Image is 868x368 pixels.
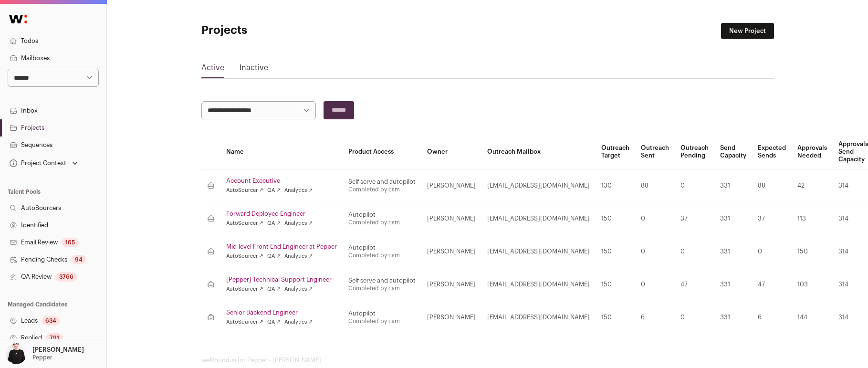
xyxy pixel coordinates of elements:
[481,301,596,334] td: [EMAIL_ADDRESS][DOMAIN_NAME]
[267,285,281,293] a: QA ↗
[675,135,714,169] th: Outreach Pending
[792,135,833,169] th: Approvals Needed
[481,135,596,169] th: Outreach Mailbox
[635,202,675,235] td: 0
[714,202,752,235] td: 331
[596,169,635,202] td: 130
[226,210,337,218] a: Forward Deployed Engineer
[752,169,792,202] td: 88
[792,202,833,235] td: 113
[267,187,281,194] a: QA ↗
[596,301,635,334] td: 150
[421,135,481,169] th: Owner
[675,301,714,334] td: 0
[481,268,596,301] td: [EMAIL_ADDRESS][DOMAIN_NAME]
[4,10,32,29] img: Wellfound
[226,318,263,326] a: AutoSourcer ↗
[675,235,714,268] td: 0
[267,220,281,227] a: QA ↗
[348,318,400,324] a: Completed by csm
[42,316,60,326] div: 634
[421,169,481,202] td: [PERSON_NAME]
[752,135,792,169] th: Expected Sends
[348,277,416,284] div: Self serve and autopilot
[284,220,313,227] a: Analytics ↗
[596,235,635,268] td: 150
[752,235,792,268] td: 0
[752,301,792,334] td: 6
[6,343,27,364] img: 9240684-medium_jpg
[635,235,675,268] td: 0
[675,169,714,202] td: 0
[284,252,313,260] a: Analytics ↗
[714,301,752,334] td: 331
[714,169,752,202] td: 331
[635,268,675,301] td: 0
[714,135,752,169] th: Send Capacity
[284,318,313,326] a: Analytics ↗
[635,169,675,202] td: 88
[226,285,263,293] a: AutoSourcer ↗
[675,202,714,235] td: 37
[752,202,792,235] td: 37
[635,301,675,334] td: 6
[792,235,833,268] td: 150
[267,252,281,260] a: QA ↗
[226,243,337,251] a: Mid-level Front End Engineer at Pepper
[62,238,79,247] div: 165
[226,177,337,185] a: Account Executive
[8,159,66,167] div: Project Context
[348,244,416,252] div: Autopilot
[792,268,833,301] td: 103
[481,235,596,268] td: [EMAIL_ADDRESS][DOMAIN_NAME]
[71,255,86,264] div: 94
[201,23,392,38] h1: Projects
[226,276,337,284] a: [Pepper] Technical Support Engineer
[46,333,63,343] div: 791
[481,202,596,235] td: [EMAIL_ADDRESS][DOMAIN_NAME]
[348,310,416,317] div: Autopilot
[348,220,400,225] a: Completed by csm
[596,202,635,235] td: 150
[226,187,263,194] a: AutoSourcer ↗
[421,202,481,235] td: [PERSON_NAME]
[32,346,84,354] p: [PERSON_NAME]
[348,187,400,192] a: Completed by csm
[348,285,400,291] a: Completed by csm
[201,357,774,364] footer: wellfound:ai for Pepper - [PERSON_NAME]
[348,252,400,258] a: Completed by csm
[4,343,86,364] button: Open dropdown
[32,354,52,361] p: Pepper
[792,301,833,334] td: 144
[348,211,416,219] div: Autopilot
[714,235,752,268] td: 331
[284,285,313,293] a: Analytics ↗
[55,272,77,282] div: 3766
[752,268,792,301] td: 47
[635,135,675,169] th: Outreach Sent
[421,301,481,334] td: [PERSON_NAME]
[596,268,635,301] td: 150
[421,235,481,268] td: [PERSON_NAME]
[8,157,80,170] button: Open dropdown
[226,252,263,260] a: AutoSourcer ↗
[421,268,481,301] td: [PERSON_NAME]
[267,318,281,326] a: QA ↗
[596,135,635,169] th: Outreach Target
[284,187,313,194] a: Analytics ↗
[220,135,343,169] th: Name
[714,268,752,301] td: 331
[348,178,416,186] div: Self serve and autopilot
[792,169,833,202] td: 42
[226,309,337,316] a: Senior Backend Engineer
[226,220,263,227] a: AutoSourcer ↗
[721,23,774,39] a: New Project
[343,135,421,169] th: Product Access
[240,62,268,77] a: Inactive
[481,169,596,202] td: [EMAIL_ADDRESS][DOMAIN_NAME]
[675,268,714,301] td: 47
[201,62,224,77] a: Active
